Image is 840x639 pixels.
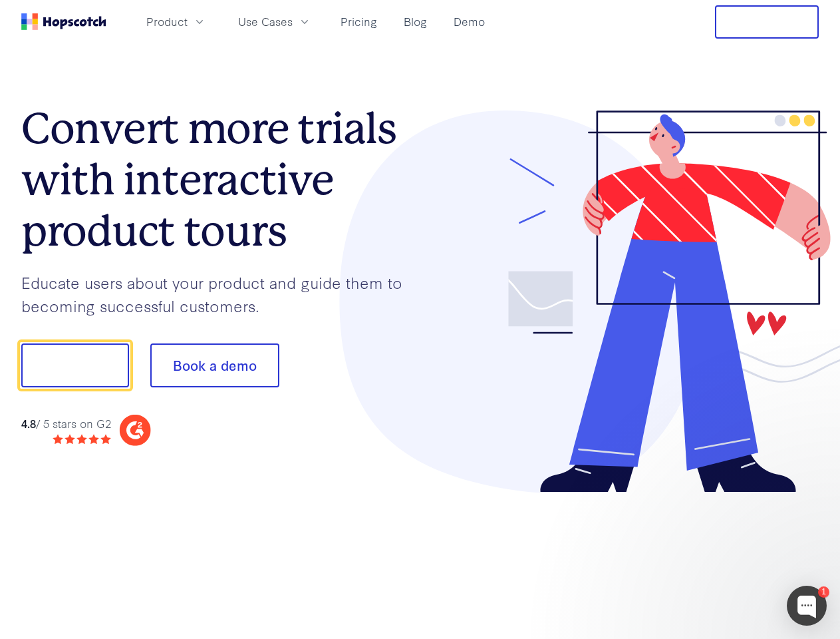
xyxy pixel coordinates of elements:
h1: Convert more trials with interactive product tours [21,103,420,256]
a: Home [21,13,106,30]
button: Book a demo [150,343,279,387]
button: Use Cases [230,11,319,33]
div: / 5 stars on G2 [21,415,111,432]
button: Show me! [21,343,129,387]
strong: 4.8 [21,415,36,431]
button: Free Trial [715,5,819,39]
span: Product [146,13,188,30]
button: Product [138,11,214,33]
div: 1 [818,586,829,598]
a: Pricing [335,11,382,33]
a: Blog [398,11,432,33]
p: Educate users about your product and guide them to becoming successful customers. [21,271,420,317]
span: Use Cases [238,13,293,30]
a: Demo [448,11,490,33]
